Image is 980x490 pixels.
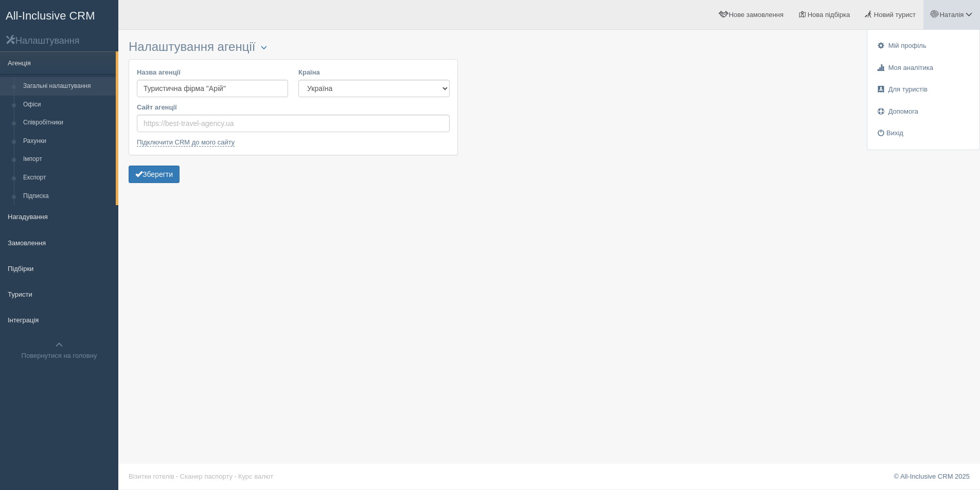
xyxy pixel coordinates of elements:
[888,64,933,71] span: Моя аналітика
[1,1,118,29] a: All-Inclusive CRM
[137,115,450,132] input: https://best-travel-agency.ua
[939,11,964,19] span: Наталія
[235,473,237,480] span: ·
[808,11,850,19] span: Нова підбірка
[888,42,926,49] span: Мій профіль
[6,9,95,22] span: All-Inclusive CRM
[180,473,233,480] a: Сканер паспорту
[729,11,783,19] span: Нове замовлення
[19,132,116,151] a: Рахунки
[129,40,458,54] h3: Налаштування агенції
[137,67,288,77] label: Назва агенції
[888,85,928,93] span: Для туристів
[19,169,116,187] a: Експорт
[19,187,116,206] a: Підписка
[129,473,174,480] a: Візитки готелів
[298,67,450,77] label: Країна
[867,35,979,57] a: Мій профіль
[129,166,180,183] button: Зберегти
[867,122,979,144] a: Вихід
[238,473,273,480] a: Курс валют
[874,11,916,19] span: Новий турист
[19,77,116,96] a: Загальні налаштування
[176,473,178,480] span: ·
[19,114,116,132] a: Співробітники
[19,150,116,169] a: Імпорт
[867,79,979,101] a: Для туристів
[137,102,450,112] label: Сайт агенції
[867,57,979,79] a: Моя аналітика
[894,473,970,480] a: © All-Inclusive CRM 2025
[19,96,116,114] a: Офіси
[888,107,918,115] span: Допомога
[867,101,979,123] a: Допомога
[137,138,235,147] a: Підключити CRM до мого сайту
